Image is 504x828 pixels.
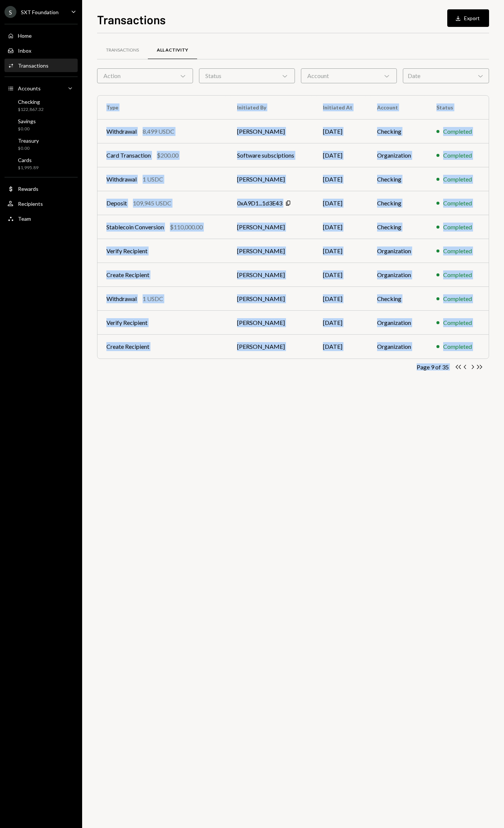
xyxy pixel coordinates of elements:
td: [PERSON_NAME] [228,120,314,143]
a: All Activity [148,41,197,60]
div: Cards [18,157,38,163]
td: Organization [368,263,427,287]
a: Cards$1,995.89 [4,155,78,173]
td: Organization [368,239,427,263]
td: Organization [368,311,427,335]
td: Checking [368,120,427,143]
td: [DATE] [314,311,368,335]
td: Checking [368,191,427,215]
div: $200.00 [157,151,178,160]
h1: Transactions [97,12,166,27]
div: Inbox [18,47,31,54]
td: [PERSON_NAME] [228,263,314,287]
td: Verify Recipient [97,239,228,263]
div: $0.00 [18,126,36,132]
div: Withdrawal [106,294,137,303]
div: Completed [443,175,472,184]
td: [DATE] [314,143,368,167]
a: Transactions [4,59,78,72]
div: SXT Foundation [21,9,59,15]
td: [DATE] [314,167,368,191]
div: Treasury [18,137,39,144]
a: Rewards [4,182,78,195]
th: Initiated By [228,96,314,120]
td: [DATE] [314,239,368,263]
a: Team [4,212,78,225]
div: S [4,6,16,18]
a: Treasury$0.00 [4,135,78,153]
a: Inbox [4,44,78,57]
div: Transactions [18,62,49,69]
td: Checking [368,287,427,311]
div: Page 9 of 35 [417,363,449,370]
div: All Activity [157,47,188,53]
div: Completed [443,223,472,232]
td: [DATE] [314,287,368,311]
a: Accounts [4,81,78,95]
th: Type [97,96,228,120]
div: Completed [443,127,472,136]
td: [DATE] [314,215,368,239]
td: [PERSON_NAME] [228,287,314,311]
td: Verify Recipient [97,311,228,335]
div: $122,867.32 [18,106,44,113]
a: Recipients [4,197,78,210]
td: [DATE] [314,120,368,143]
div: $0.00 [18,145,39,152]
div: Savings [18,118,36,124]
div: Recipients [18,201,43,207]
div: Withdrawal [106,127,137,136]
div: Account [301,68,397,83]
a: Savings$0.00 [4,116,78,134]
div: Card Transaction [106,151,151,160]
td: Checking [368,167,427,191]
div: Date [403,68,489,83]
td: [PERSON_NAME] [228,311,314,335]
div: Action [97,68,193,83]
div: Checking [18,99,44,105]
a: Transactions [97,41,148,60]
td: [PERSON_NAME] [228,239,314,263]
a: Checking$122,867.32 [4,96,78,114]
div: Completed [443,342,472,351]
th: Status [427,96,489,120]
div: Completed [443,294,472,303]
td: Software subsciptions [228,143,314,167]
div: Stablecoin Conversion [106,223,164,232]
th: Account [368,96,427,120]
td: Checking [368,215,427,239]
div: Completed [443,199,472,208]
td: Create Recipient [97,263,228,287]
div: Rewards [18,186,38,192]
td: [DATE] [314,335,368,359]
div: Accounts [18,85,41,92]
td: [DATE] [314,263,368,287]
div: Withdrawal [106,175,137,184]
th: Initiated At [314,96,368,120]
td: Create Recipient [97,335,228,359]
div: Home [18,32,32,39]
div: 8,499 USDC [143,127,174,136]
td: [DATE] [314,191,368,215]
button: Export [447,9,489,27]
td: [PERSON_NAME] [228,215,314,239]
div: Transactions [106,47,139,53]
td: [PERSON_NAME] [228,335,314,359]
div: 109,945 USDC [133,199,171,208]
td: [PERSON_NAME] [228,167,314,191]
div: Completed [443,151,472,160]
div: Completed [443,318,472,327]
div: Team [18,215,31,222]
div: Status [199,68,295,83]
div: Deposit [106,199,127,208]
div: $110,000.00 [170,223,203,232]
div: Completed [443,246,472,255]
td: Organization [368,143,427,167]
a: Home [4,29,78,42]
td: Organization [368,335,427,359]
div: Completed [443,270,472,279]
div: 0xA9D1...1d3E43 [237,199,282,208]
div: 1 USDC [143,175,163,184]
div: 1 USDC [143,294,163,303]
div: $1,995.89 [18,165,38,171]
